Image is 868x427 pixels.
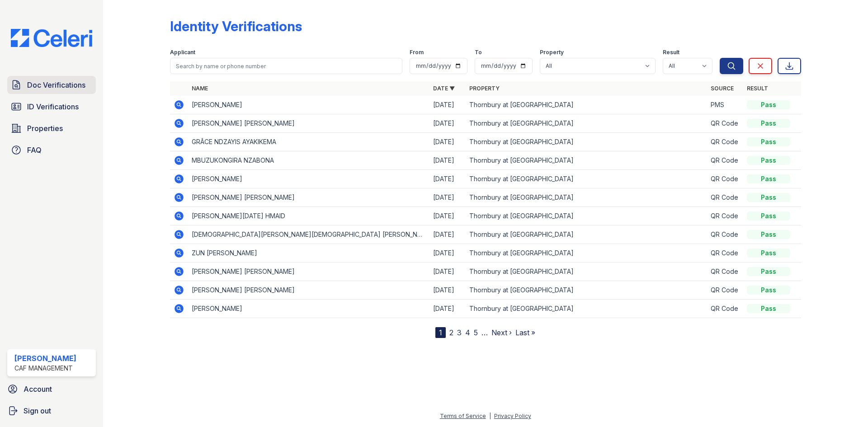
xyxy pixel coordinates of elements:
a: Name [192,85,208,92]
div: Pass [747,119,790,128]
td: GRÂCE NDZAYIS AYAKIKEMA [188,133,429,151]
td: QR Code [707,300,743,318]
td: QR Code [707,114,743,133]
div: 1 [435,327,446,338]
span: FAQ [27,145,42,155]
a: 2 [449,328,453,337]
td: [PERSON_NAME][DATE] HMAID [188,207,429,225]
td: MBUZUKONGIRA NZABONA [188,151,429,170]
td: [PERSON_NAME] [188,170,429,188]
label: From [410,49,424,56]
div: Pass [747,100,790,109]
a: FAQ [7,141,96,159]
label: Property [540,49,564,56]
a: Privacy Policy [494,413,531,419]
td: [DATE] [429,188,466,207]
td: QR Code [707,244,743,263]
span: Sign out [24,405,51,416]
a: Date ▼ [433,85,455,92]
td: Thornbury at [GEOGRAPHIC_DATA] [466,263,707,281]
div: Pass [747,267,790,276]
td: Thornbury at [GEOGRAPHIC_DATA] [466,170,707,188]
div: Pass [747,249,790,258]
td: Thornbury at [GEOGRAPHIC_DATA] [466,96,707,114]
label: Applicant [170,49,195,56]
a: Next › [491,328,512,337]
a: Properties [7,119,96,137]
a: 4 [465,328,470,337]
div: CAF Management [14,364,76,373]
a: 5 [474,328,478,337]
span: ID Verifications [27,101,79,112]
span: … [481,327,488,338]
a: Last » [515,328,535,337]
div: Pass [747,230,790,239]
input: Search by name or phone number [170,58,402,74]
td: [PERSON_NAME] [PERSON_NAME] [188,114,429,133]
td: Thornbury at [GEOGRAPHIC_DATA] [466,114,707,133]
a: Doc Verifications [7,76,96,94]
span: Account [24,384,52,394]
td: [DATE] [429,170,466,188]
td: ZUN [PERSON_NAME] [188,244,429,263]
div: | [489,413,491,419]
a: Result [747,85,768,92]
td: Thornbury at [GEOGRAPHIC_DATA] [466,244,707,263]
td: [PERSON_NAME] [PERSON_NAME] [188,281,429,300]
td: [PERSON_NAME] [188,300,429,318]
div: Pass [747,174,790,183]
td: QR Code [707,151,743,170]
div: [PERSON_NAME] [14,353,76,364]
a: Source [711,85,734,92]
div: Identity Verifications [170,18,302,34]
div: Pass [747,137,790,146]
div: Pass [747,193,790,202]
td: QR Code [707,170,743,188]
a: Account [4,380,99,398]
span: Doc Verifications [27,80,85,90]
div: Pass [747,211,790,221]
td: [PERSON_NAME] [PERSON_NAME] [188,263,429,281]
a: Terms of Service [440,413,486,419]
td: [DEMOGRAPHIC_DATA][PERSON_NAME][DEMOGRAPHIC_DATA] [PERSON_NAME] [188,225,429,244]
td: Thornbury at [GEOGRAPHIC_DATA] [466,207,707,225]
label: Result [663,49,679,56]
img: CE_Logo_Blue-a8612792a0a2168367f1c8372b55b34899dd931a85d93a1a3d3e32e68fde9ad4.png [4,29,99,47]
td: [DATE] [429,225,466,244]
a: ID Verifications [7,98,96,116]
div: Pass [747,304,790,313]
td: QR Code [707,263,743,281]
span: Properties [27,123,63,134]
td: [DATE] [429,207,466,225]
td: [DATE] [429,244,466,263]
td: [DATE] [429,114,466,133]
td: Thornbury at [GEOGRAPHIC_DATA] [466,188,707,207]
td: QR Code [707,188,743,207]
td: [PERSON_NAME] [PERSON_NAME] [188,188,429,207]
a: Sign out [4,402,99,420]
label: To [475,49,482,56]
a: 3 [457,328,462,337]
a: Property [469,85,500,92]
div: Pass [747,156,790,165]
td: QR Code [707,207,743,225]
td: Thornbury at [GEOGRAPHIC_DATA] [466,151,707,170]
td: Thornbury at [GEOGRAPHIC_DATA] [466,225,707,244]
td: PMS [707,96,743,114]
td: [DATE] [429,281,466,300]
td: Thornbury at [GEOGRAPHIC_DATA] [466,133,707,151]
td: [DATE] [429,300,466,318]
td: QR Code [707,281,743,300]
td: [PERSON_NAME] [188,96,429,114]
td: [DATE] [429,151,466,170]
td: Thornbury at [GEOGRAPHIC_DATA] [466,281,707,300]
td: [DATE] [429,96,466,114]
td: QR Code [707,133,743,151]
td: [DATE] [429,263,466,281]
td: QR Code [707,225,743,244]
div: Pass [747,286,790,295]
td: [DATE] [429,133,466,151]
td: Thornbury at [GEOGRAPHIC_DATA] [466,300,707,318]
